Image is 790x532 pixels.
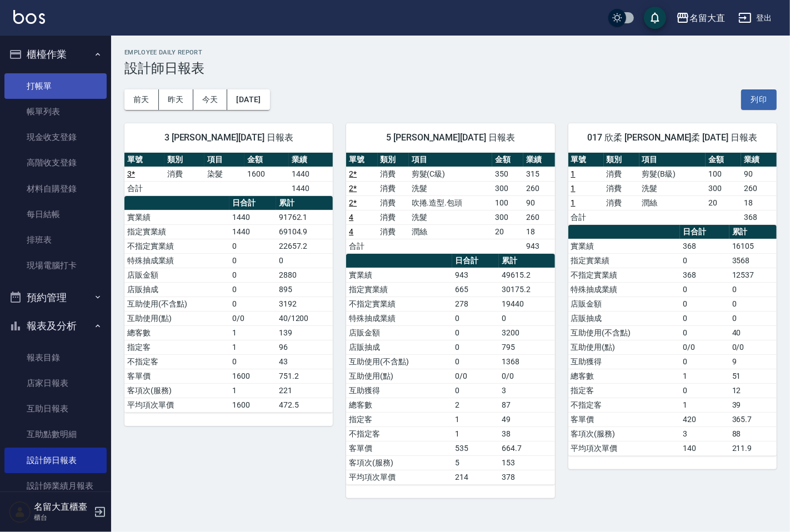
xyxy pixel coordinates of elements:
[452,297,499,311] td: 278
[452,383,499,398] td: 0
[4,202,107,227] a: 每日結帳
[741,181,777,195] td: 260
[124,369,229,383] td: 客單價
[276,224,333,239] td: 69104.9
[452,325,499,340] td: 0
[159,89,193,110] button: 昨天
[523,167,554,181] td: 315
[499,254,554,268] th: 累計
[359,132,541,143] span: 5 [PERSON_NAME][DATE] 日報表
[244,153,289,167] th: 金額
[680,225,729,239] th: 日合計
[452,426,499,441] td: 1
[639,181,706,195] td: 洗髮
[523,195,554,210] td: 90
[568,412,680,426] td: 客單價
[276,268,333,282] td: 2880
[729,383,777,398] td: 12
[229,369,276,383] td: 1600
[499,470,554,484] td: 378
[499,398,554,412] td: 87
[680,412,729,426] td: 420
[568,398,680,412] td: 不指定客
[499,383,554,398] td: 3
[4,312,107,340] button: 報表及分析
[729,253,777,268] td: 3568
[729,412,777,426] td: 365.7
[672,7,729,29] button: 名留大直
[568,426,680,441] td: 客項次(服務)
[523,153,554,167] th: 業績
[568,282,680,297] td: 特殊抽成業績
[680,383,729,398] td: 0
[346,153,377,167] th: 單號
[706,181,741,195] td: 300
[4,40,107,69] button: 櫃檯作業
[244,167,289,181] td: 1600
[571,198,576,207] a: 1
[346,412,452,426] td: 指定客
[452,282,499,297] td: 665
[452,268,499,282] td: 943
[729,268,777,282] td: 12537
[729,239,777,253] td: 16105
[568,383,680,398] td: 指定客
[492,195,523,210] td: 100
[409,181,493,195] td: 洗髮
[582,132,763,143] span: 017 欣柔 [PERSON_NAME]柔 [DATE] 日報表
[523,181,554,195] td: 260
[523,224,554,239] td: 18
[346,268,452,282] td: 實業績
[568,268,680,282] td: 不指定實業績
[346,282,452,297] td: 指定實業績
[492,153,523,167] th: 金額
[124,297,229,311] td: 互助使用(不含點)
[276,210,333,224] td: 91762.1
[452,354,499,369] td: 0
[729,340,777,354] td: 0/0
[734,8,777,28] button: 登出
[138,132,319,143] span: 3 [PERSON_NAME][DATE] 日報表
[499,369,554,383] td: 0/0
[452,254,499,268] th: 日合計
[680,282,729,297] td: 0
[568,210,604,224] td: 合計
[568,311,680,325] td: 店販抽成
[499,354,554,369] td: 1368
[276,354,333,369] td: 43
[204,153,244,167] th: 項目
[276,340,333,354] td: 96
[193,89,228,110] button: 今天
[568,369,680,383] td: 總客數
[346,239,377,253] td: 合計
[492,181,523,195] td: 300
[680,297,729,311] td: 0
[346,455,452,470] td: 客項次(服務)
[276,297,333,311] td: 3192
[680,340,729,354] td: 0/0
[276,369,333,383] td: 751.2
[346,153,554,254] table: a dense table
[499,268,554,282] td: 49615.2
[729,354,777,369] td: 9
[639,195,706,210] td: 潤絲
[124,268,229,282] td: 店販金額
[680,354,729,369] td: 0
[741,89,777,110] button: 列印
[4,283,107,312] button: 預約管理
[680,398,729,412] td: 1
[4,370,107,396] a: 店家日報表
[409,153,493,167] th: 項目
[124,325,229,340] td: 總客數
[706,195,741,210] td: 20
[4,99,107,124] a: 帳單列表
[409,210,493,224] td: 洗髮
[34,501,91,513] h5: 名留大直櫃臺
[452,412,499,426] td: 1
[4,176,107,202] a: 材料自購登錄
[499,441,554,455] td: 664.7
[229,282,276,297] td: 0
[229,253,276,268] td: 0
[568,325,680,340] td: 互助使用(不含點)
[4,253,107,278] a: 現場電腦打卡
